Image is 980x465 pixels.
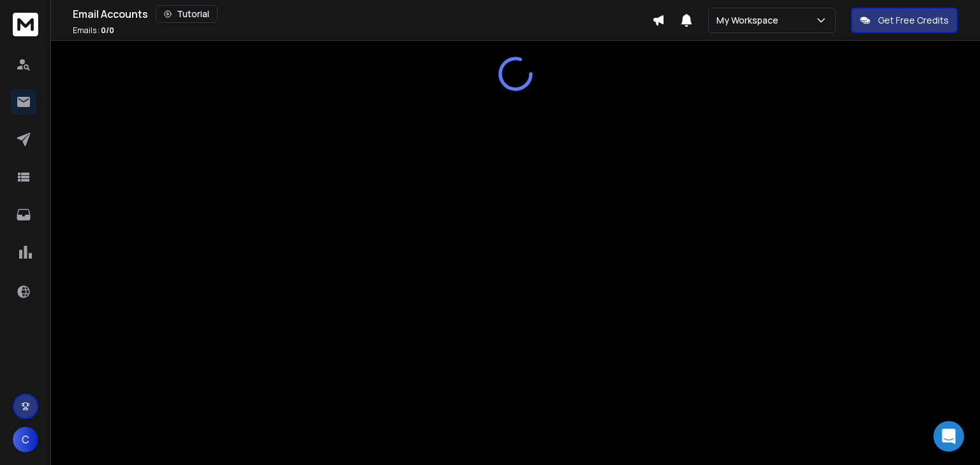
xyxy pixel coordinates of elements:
span: 0 / 0 [101,25,114,36]
p: Emails : [73,25,114,36]
div: Email Accounts [73,5,652,23]
p: Get Free Credits [878,14,949,27]
button: Tutorial [156,5,218,23]
p: My Workspace [716,14,783,27]
button: C [13,427,38,452]
button: Get Free Credits [851,8,958,33]
div: Open Intercom Messenger [933,421,964,452]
